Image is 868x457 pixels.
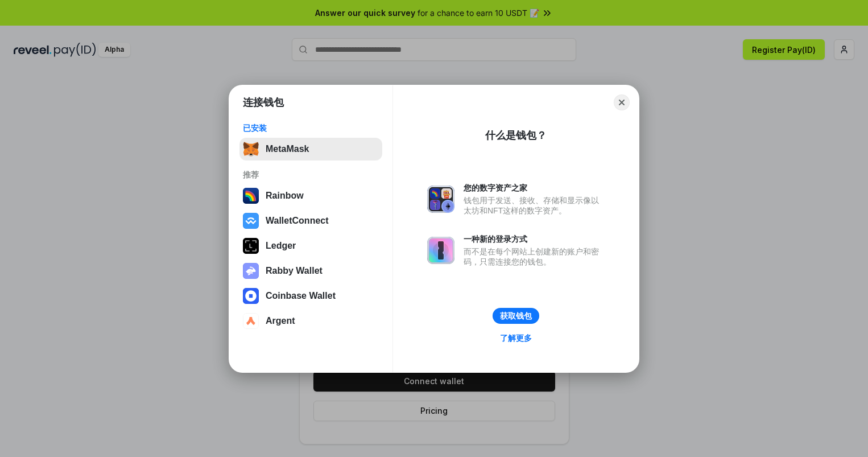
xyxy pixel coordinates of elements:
div: MetaMask [266,144,309,154]
div: 获取钱包 [500,311,532,321]
div: 推荐 [243,170,379,180]
img: svg+xml,%3Csvg%20xmlns%3D%22http%3A%2F%2Fwww.w3.org%2F2000%2Fsvg%22%20fill%3D%22none%22%20viewBox... [427,237,454,264]
div: 了解更多 [500,333,532,343]
div: Rainbow [266,191,304,201]
img: svg+xml,%3Csvg%20width%3D%22120%22%20height%3D%22120%22%20viewBox%3D%220%200%20120%20120%22%20fil... [243,188,259,204]
div: 已安装 [243,123,379,133]
button: Close [614,94,630,110]
button: 获取钱包 [493,308,539,324]
div: Coinbase Wallet [266,291,336,301]
div: 您的数字资产之家 [464,183,605,193]
button: WalletConnect [239,209,382,232]
img: svg+xml,%3Csvg%20fill%3D%22none%22%20height%3D%2233%22%20viewBox%3D%220%200%2035%2033%22%20width%... [243,141,259,157]
div: 钱包用于发送、接收、存储和显示像以太坊和NFT这样的数字资产。 [464,195,605,216]
div: Rabby Wallet [266,266,323,276]
div: 一种新的登录方式 [464,234,605,244]
button: Argent [239,310,382,332]
img: svg+xml,%3Csvg%20width%3D%2228%22%20height%3D%2228%22%20viewBox%3D%220%200%2028%2028%22%20fill%3D... [243,313,259,329]
button: Rainbow [239,184,382,207]
img: svg+xml,%3Csvg%20width%3D%2228%22%20height%3D%2228%22%20viewBox%3D%220%200%2028%2028%22%20fill%3D... [243,213,259,229]
div: 而不是在每个网站上创建新的账户和密码，只需连接您的钱包。 [464,246,605,267]
button: Coinbase Wallet [239,285,382,307]
img: svg+xml,%3Csvg%20width%3D%2228%22%20height%3D%2228%22%20viewBox%3D%220%200%2028%2028%22%20fill%3D... [243,288,259,304]
button: Ledger [239,234,382,257]
img: svg+xml,%3Csvg%20xmlns%3D%22http%3A%2F%2Fwww.w3.org%2F2000%2Fsvg%22%20width%3D%2228%22%20height%3... [243,238,259,254]
button: Rabby Wallet [239,260,382,282]
div: Ledger [266,241,296,251]
a: 了解更多 [493,331,539,345]
div: WalletConnect [266,216,329,226]
img: svg+xml,%3Csvg%20xmlns%3D%22http%3A%2F%2Fwww.w3.org%2F2000%2Fsvg%22%20fill%3D%22none%22%20viewBox... [243,263,259,279]
div: Argent [266,316,295,326]
button: MetaMask [239,138,382,160]
h1: 连接钱包 [243,96,284,109]
div: 什么是钱包？ [485,129,547,142]
img: svg+xml,%3Csvg%20xmlns%3D%22http%3A%2F%2Fwww.w3.org%2F2000%2Fsvg%22%20fill%3D%22none%22%20viewBox... [427,186,454,213]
